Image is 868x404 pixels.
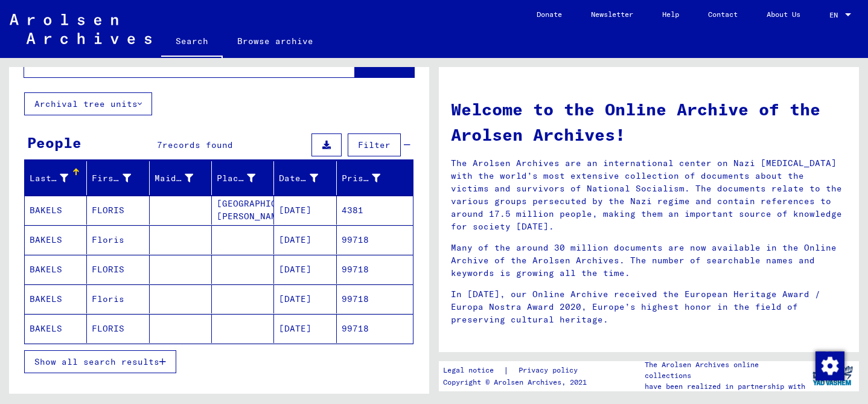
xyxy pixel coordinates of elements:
span: EN [829,11,843,19]
mat-cell: [GEOGRAPHIC_DATA][PERSON_NAME] [212,196,274,225]
p: Many of the around 30 million documents are now available in the Online Archive of the Arolsen Ar... [451,242,847,280]
mat-cell: [DATE] [274,255,336,284]
mat-header-cell: Maiden Name [150,161,212,195]
mat-header-cell: Place of Birth [212,161,274,195]
mat-cell: BAKELS [25,284,87,313]
mat-cell: 99718 [337,284,413,313]
a: Privacy policy [509,364,592,377]
mat-cell: FLORIS [87,314,149,343]
div: Prisoner # [342,172,380,185]
a: Browse archive [223,27,328,56]
mat-cell: [DATE] [274,314,336,343]
mat-header-cell: Last Name [25,161,87,195]
div: First Name [92,168,148,188]
mat-cell: Floris [87,225,149,254]
mat-cell: [DATE] [274,225,336,254]
img: yv_logo.png [810,361,855,391]
div: Prisoner # [342,168,398,188]
div: Date of Birth [279,172,318,185]
img: Arolsen_neg.svg [10,14,152,44]
mat-cell: 99718 [337,314,413,343]
mat-header-cell: First Name [87,161,149,195]
p: have been realized in partnership with [645,381,806,392]
span: Show all search results [34,356,159,367]
img: Change consent [815,351,844,380]
span: Filter [358,139,391,150]
a: Legal notice [443,364,503,377]
mat-cell: BAKELS [25,314,87,343]
a: Search [161,27,223,58]
mat-cell: BAKELS [25,225,87,254]
div: Last Name [30,172,68,185]
h1: Welcome to the Online Archive of the Arolsen Archives! [451,97,847,147]
button: Filter [348,133,401,156]
mat-cell: Floris [87,284,149,313]
mat-cell: 4381 [337,196,413,225]
mat-cell: 99718 [337,255,413,284]
span: records found [162,139,233,150]
p: Copyright © Arolsen Archives, 2021 [443,377,592,388]
button: Show all search results [24,350,176,373]
p: In [DATE], our Online Archive received the European Heritage Award / Europa Nostra Award 2020, Eu... [451,288,847,326]
div: Place of Birth [217,168,273,188]
button: Archival tree units [24,92,152,115]
mat-cell: 99718 [337,225,413,254]
div: Date of Birth [279,168,336,188]
div: Maiden Name [155,172,193,185]
mat-cell: [DATE] [274,284,336,313]
span: 7 [157,139,162,150]
div: People [27,132,81,153]
mat-cell: FLORIS [87,255,149,284]
mat-header-cell: Prisoner # [337,161,413,195]
mat-cell: [DATE] [274,196,336,225]
mat-header-cell: Date of Birth [274,161,336,195]
mat-cell: FLORIS [87,196,149,225]
p: The Arolsen Archives are an international center on Nazi [MEDICAL_DATA] with the world’s most ext... [451,157,847,233]
mat-cell: BAKELS [25,196,87,225]
div: Maiden Name [155,168,211,188]
div: First Name [92,172,130,185]
p: The Arolsen Archives online collections [645,359,806,381]
div: | [443,364,592,377]
mat-cell: BAKELS [25,255,87,284]
div: Last Name [30,168,86,188]
div: Place of Birth [217,172,255,185]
